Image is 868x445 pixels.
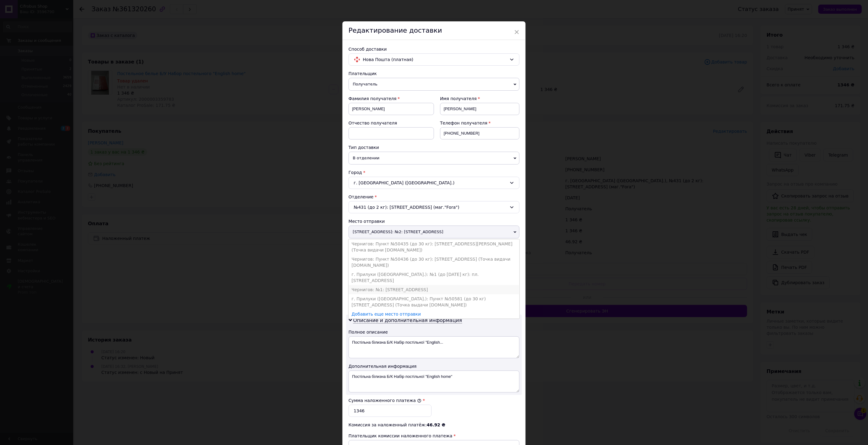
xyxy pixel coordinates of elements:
[353,317,462,324] span: Описание и дополнительная информация
[349,46,519,52] div: Способ доставки
[349,336,519,358] textarea: Постільна білизна Б/К Набір постільної "English...
[349,152,519,165] span: В отделении
[349,177,519,189] div: г. [GEOGRAPHIC_DATA] ([GEOGRAPHIC_DATA].)
[349,194,519,200] div: Отделение
[514,27,519,37] span: ×
[349,270,519,285] li: г. Прилуки ([GEOGRAPHIC_DATA].): №1 (до [DATE] кг): пл. [STREET_ADDRESS]
[349,398,421,403] label: Сумма наложенного платежа
[349,219,385,224] span: Место отправки
[349,371,519,393] textarea: Постільна білизна Б/К Набір постільної "English home"
[349,226,519,238] span: [STREET_ADDRESS]: №2: [STREET_ADDRESS]
[349,422,519,428] div: Комиссия за наложенный платёж:
[349,96,396,101] span: Фамилия получателя
[440,127,519,139] input: +380
[352,312,421,317] a: Добавить еще место отправки
[349,285,519,294] li: Чернигов: №1: [STREET_ADDRESS]
[349,329,519,335] div: Полное описание
[349,71,377,76] span: Плательщик
[342,21,526,40] div: Редактирование доставки
[349,145,379,150] span: Тип доставки
[349,169,519,175] div: Город
[363,56,507,63] span: Нова Пошта (платная)
[440,96,477,101] span: Имя получателя
[349,201,519,213] div: №431 (до 2 кг): [STREET_ADDRESS] (маг."Fora")
[349,239,519,255] li: Чернигов: Пункт №50435 (до 30 кг): [STREET_ADDRESS][PERSON_NAME] (Точка видачи [DOMAIN_NAME])
[349,433,452,438] span: Плательщик комиссии наложенного платежа
[440,121,487,125] span: Телефон получателя
[349,121,397,125] span: Отчество получателя
[349,78,519,91] span: Получатель
[349,363,519,369] div: Дополнительная информация
[349,255,519,270] li: Чернигов: Пункт №50436 (до 30 кг): [STREET_ADDRESS] (Точка видачи [DOMAIN_NAME])
[349,294,519,309] li: г. Прилуки ([GEOGRAPHIC_DATA].): Пункт №50581 (до 30 кг) [STREET_ADDRESS] (Точка выдачи [DOMAIN_N...
[427,422,445,427] span: 46.92 ₴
